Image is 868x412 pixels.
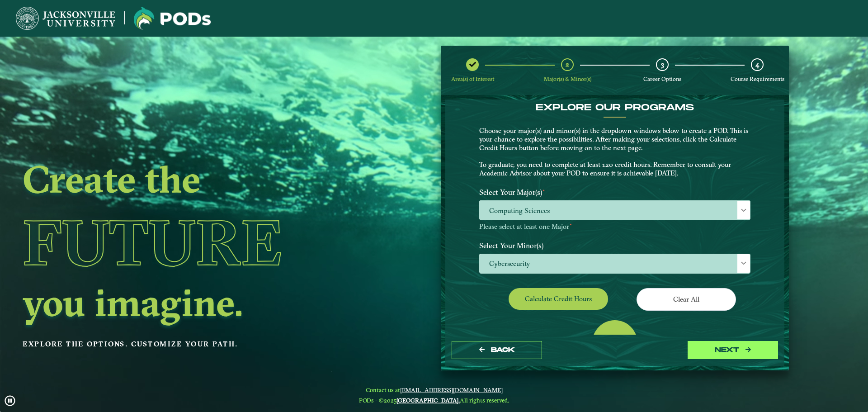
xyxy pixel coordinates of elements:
span: Course Requirements [731,76,784,82]
p: Explore the options. Customize your path. [23,337,368,351]
span: Back [491,346,515,354]
a: [EMAIL_ADDRESS][DOMAIN_NAME] [400,386,503,393]
span: Computing Sciences [480,201,750,220]
sup: ⋆ [542,187,546,194]
span: Contact us at [359,386,509,393]
span: Area(s) of Interest [451,76,494,82]
h1: Future [23,201,368,284]
span: Cybersecurity [480,254,750,274]
h2: Create the [23,160,368,198]
h4: EXPLORE OUR PROGRAMS [479,102,750,113]
label: Select Your Minor(s) [472,237,757,254]
button: Back [452,341,542,360]
button: next [688,341,778,360]
span: 2 [566,60,569,69]
span: Career Options [643,76,681,82]
sup: ⋆ [569,221,572,227]
span: 4 [755,60,759,69]
img: Jacksonville University logo [134,7,211,30]
h2: you imagine. [23,284,368,322]
span: Major(s) & Minor(s) [544,76,591,82]
button: Calculate credit hours [509,288,608,309]
p: Please select at least one Major [479,223,750,231]
p: Choose your major(s) and minor(s) in the dropdown windows below to create a POD. This is your cha... [479,127,750,178]
img: Jacksonville University logo [16,7,115,30]
label: Select Your Major(s) [472,184,757,201]
button: Clear All [637,288,736,310]
span: 3 [661,60,664,69]
span: PODs - ©2025 All rights reserved. [359,397,509,404]
a: [GEOGRAPHIC_DATA]. [396,397,460,404]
